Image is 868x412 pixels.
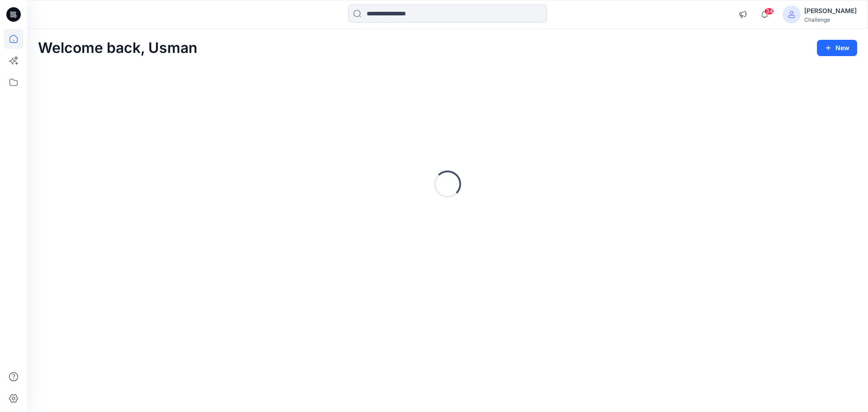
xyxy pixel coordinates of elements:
[788,11,795,18] svg: avatar
[804,16,857,23] div: Challenge
[804,5,857,16] div: [PERSON_NAME]
[38,40,198,57] h2: Welcome back, Usman
[817,40,857,56] button: New
[764,8,774,15] span: 34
